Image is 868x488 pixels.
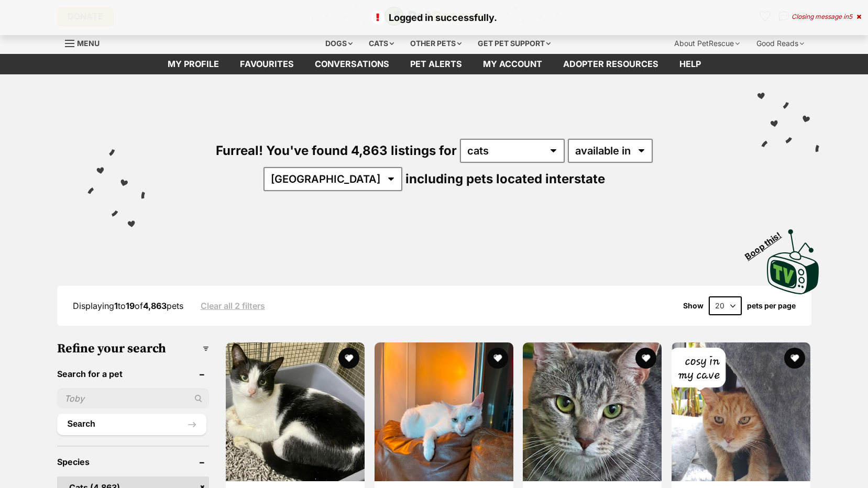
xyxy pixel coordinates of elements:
a: My account [473,54,553,74]
button: favourite [635,348,656,369]
button: favourite [338,348,359,369]
button: favourite [487,348,508,369]
p: Logged in successfully. [10,10,858,25]
label: pets per page [747,302,796,310]
span: Show [683,302,704,310]
a: Favourites [229,54,304,74]
img: Teddy - Domestic Short Hair Cat [672,342,810,481]
a: Menu [65,33,107,52]
span: Furreal! You've found 4,863 listings for [216,143,457,158]
strong: 1 [114,301,118,311]
strong: 4,863 [143,301,167,311]
header: Species [57,457,210,467]
img: Venus - Domestic Short Hair (DSH) x Oriental Shorthair Cat [375,342,513,481]
div: Other pets [403,33,469,54]
div: About PetRescue [667,33,747,54]
span: Menu [77,39,100,48]
a: Adopter resources [553,54,669,74]
a: Clear all 2 filters [201,301,265,310]
button: favourite [784,348,805,369]
span: including pets located interstate [405,171,605,186]
div: Closing message in [792,13,861,20]
img: Chrissie - Domestic Short Hair (DSH) Cat [523,342,662,481]
span: Boop this! [743,224,791,261]
input: Toby [57,389,210,408]
a: My profile [157,54,229,74]
img: PetRescue TV logo [767,229,819,294]
a: Pet alerts [400,54,473,74]
div: Good Reads [749,33,811,54]
div: Get pet support [470,33,558,54]
span: 5 [849,13,852,20]
div: Dogs [318,33,360,54]
div: Cats [361,33,401,54]
a: Help [669,54,711,74]
img: Aero - Domestic Short Hair (DSH) Cat [226,342,365,481]
header: Search for a pet [57,369,210,379]
span: Displaying to of pets [73,301,183,311]
a: conversations [304,54,400,74]
h3: Refine your search [57,341,210,356]
strong: 19 [126,301,135,311]
a: Boop this! [767,220,819,296]
button: Search [57,414,207,435]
